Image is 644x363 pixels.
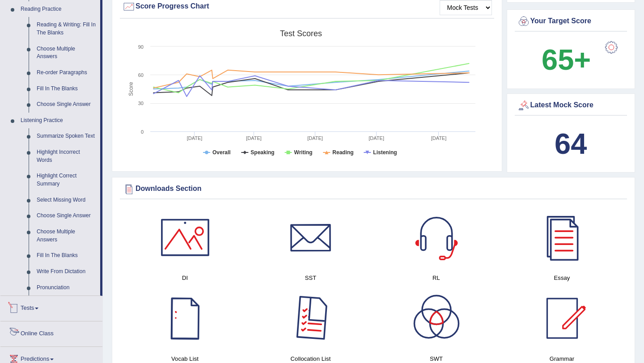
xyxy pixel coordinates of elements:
div: Latest Mock Score [517,99,625,112]
a: Highlight Correct Summary [33,168,100,192]
tspan: [DATE] [246,135,262,141]
h4: SST [252,273,369,283]
a: Choose Single Answer [33,208,100,224]
a: Tests [0,296,102,318]
a: Choose Multiple Answers [33,41,100,65]
a: Write From Dictation [33,264,100,280]
text: 90 [138,44,144,50]
a: Listening Practice [17,113,100,129]
a: Summarize Spoken Text [33,128,100,144]
text: 30 [138,101,144,106]
tspan: [DATE] [307,135,323,141]
text: 60 [138,72,144,78]
div: Downloads Section [122,182,625,196]
a: Choose Multiple Answers [33,224,100,248]
a: Select Missing Word [33,192,100,208]
a: Pronunciation [33,280,100,296]
tspan: Overall [212,149,231,156]
h4: DI [127,273,243,283]
a: Online Class [0,321,102,344]
b: 65+ [542,43,591,76]
text: 0 [141,129,144,135]
div: Your Target Score [517,15,625,28]
a: Highlight Incorrect Words [33,144,100,168]
tspan: Listening [373,149,397,156]
a: Fill In The Blanks [33,81,100,97]
a: Fill In The Blanks [33,248,100,264]
h4: Essay [504,273,620,283]
h4: RL [378,273,495,283]
tspan: [DATE] [369,135,384,141]
a: Reading Practice [17,1,100,17]
tspan: [DATE] [187,135,203,141]
a: Reading & Writing: Fill In The Blanks [33,17,100,41]
tspan: Test scores [280,29,322,38]
a: Choose Single Answer [33,97,100,113]
a: Re-order Paragraphs [33,65,100,81]
tspan: Reading [332,149,353,156]
tspan: [DATE] [431,135,447,141]
tspan: Speaking [250,149,274,156]
tspan: Writing [294,149,313,156]
tspan: Score [128,82,134,96]
b: 64 [555,127,587,160]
